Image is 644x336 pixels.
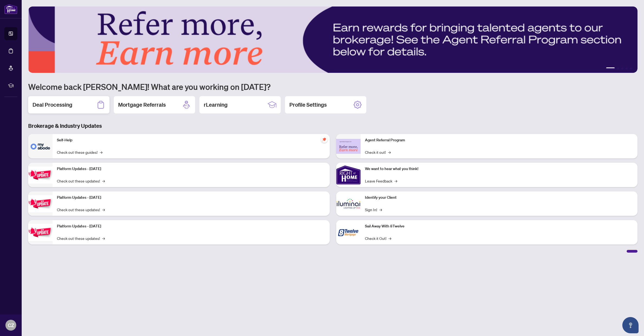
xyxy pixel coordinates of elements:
[336,139,361,154] img: Agent Referral Program
[365,235,391,241] a: Check it Out!→
[365,207,382,213] a: Sign In!→
[28,224,53,241] img: Platform Updates - June 23, 2025
[57,195,325,201] p: Platform Updates - [DATE]
[365,137,633,143] p: Agent Referral Program
[394,178,397,184] span: →
[606,67,615,70] button: 1
[621,67,623,70] button: 3
[204,101,228,109] h2: rLearning
[321,136,328,143] span: pushpin
[57,137,325,143] p: Self-Help
[102,207,105,213] span: →
[28,195,53,212] img: Platform Updates - July 8, 2025
[28,134,53,158] img: Self-Help
[365,195,633,201] p: Identify your Client
[336,191,361,216] img: Identify your Client
[102,235,105,241] span: →
[388,149,391,155] span: →
[57,149,102,155] a: Check out these guides!→
[28,167,53,184] img: Platform Updates - July 21, 2025
[57,223,325,229] p: Platform Updates - [DATE]
[626,67,628,70] button: 4
[365,166,633,172] p: We want to hear what you think!
[365,223,633,229] p: Sail Away With 8Twelve
[622,317,639,333] button: Open asap
[365,178,397,184] a: Leave Feedback→
[100,149,102,155] span: →
[57,178,105,184] a: Check out these updates!→
[4,4,17,14] img: logo
[57,235,105,241] a: Check out these updates!→
[617,67,619,70] button: 2
[102,178,105,184] span: →
[28,81,637,92] h1: Welcome back [PERSON_NAME]! What are you working on [DATE]?
[336,163,361,187] img: We want to hear what you think!
[389,235,391,241] span: →
[289,101,327,109] h2: Profile Settings
[379,207,382,213] span: →
[57,166,325,172] p: Platform Updates - [DATE]
[365,149,391,155] a: Check it out!→
[630,67,632,70] button: 5
[28,6,637,73] img: Slide 0
[336,220,361,244] img: Sail Away With 8Twelve
[33,101,72,109] h2: Deal Processing
[28,122,637,130] h3: Brokerage & Industry Updates
[8,321,14,329] span: CZ
[118,101,166,109] h2: Mortgage Referrals
[57,207,105,213] a: Check out these updates!→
